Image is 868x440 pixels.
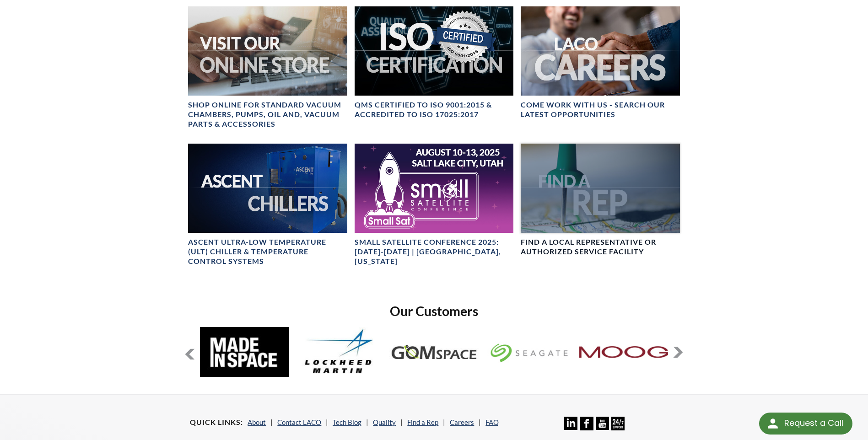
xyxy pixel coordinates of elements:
[188,6,347,129] a: Visit Our Online Store headerSHOP ONLINE FOR STANDARD VACUUM CHAMBERS, PUMPS, OIL AND, VACUUM PAR...
[611,417,625,430] img: 24/7 Support Icon
[611,424,625,432] a: 24/7 Support
[450,418,474,426] a: Careers
[295,327,384,377] img: Lockheed-Martin.jpg
[373,418,396,426] a: Quality
[521,100,679,119] h4: COME WORK WITH US - SEARCH OUR LATEST OPPORTUNITIES
[355,237,513,266] h4: Small Satellite Conference 2025: [DATE]-[DATE] | [GEOGRAPHIC_DATA], [US_STATE]
[521,144,679,257] a: Find A Rep Locator headerFIND A LOCAL REPRESENTATIVE OR AUTHORIZED SERVICE FACILITY
[784,413,843,434] div: Request a Call
[188,100,347,129] h4: SHOP ONLINE FOR STANDARD VACUUM CHAMBERS, PUMPS, OIL AND, VACUUM PARTS & ACCESSORIES
[355,144,513,266] a: Small Satellite Conference 2025: August 10-13 | Salt Lake City, UtahSmall Satellite Conference 20...
[184,303,683,320] h2: Our Customers
[759,413,852,435] div: Request a Call
[188,237,347,266] h4: Ascent Ultra-Low Temperature (ULT) Chiller & Temperature Control Systems
[188,144,347,266] a: Ascent ChillerAscent Ultra-Low Temperature (ULT) Chiller & Temperature Control Systems
[200,327,289,377] img: MadeInSpace.jpg
[579,327,668,377] img: MOOG.jpg
[355,6,513,119] a: ISO Certification headerQMS CERTIFIED to ISO 9001:2015 & Accredited to ISO 17025:2017
[248,418,266,426] a: About
[389,327,479,377] img: GOM-Space.jpg
[521,6,679,119] a: Header for LACO Careers OpportunitiesCOME WORK WITH US - SEARCH OUR LATEST OPPORTUNITIES
[333,418,361,426] a: Tech Blog
[407,418,438,426] a: Find a Rep
[277,418,321,426] a: Contact LACO
[485,418,499,426] a: FAQ
[766,416,780,431] img: round button
[190,418,243,427] h4: Quick Links
[355,100,513,119] h4: QMS CERTIFIED to ISO 9001:2015 & Accredited to ISO 17025:2017
[484,327,573,377] img: LOGO_200x112.jpg
[521,237,679,257] h4: FIND A LOCAL REPRESENTATIVE OR AUTHORIZED SERVICE FACILITY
